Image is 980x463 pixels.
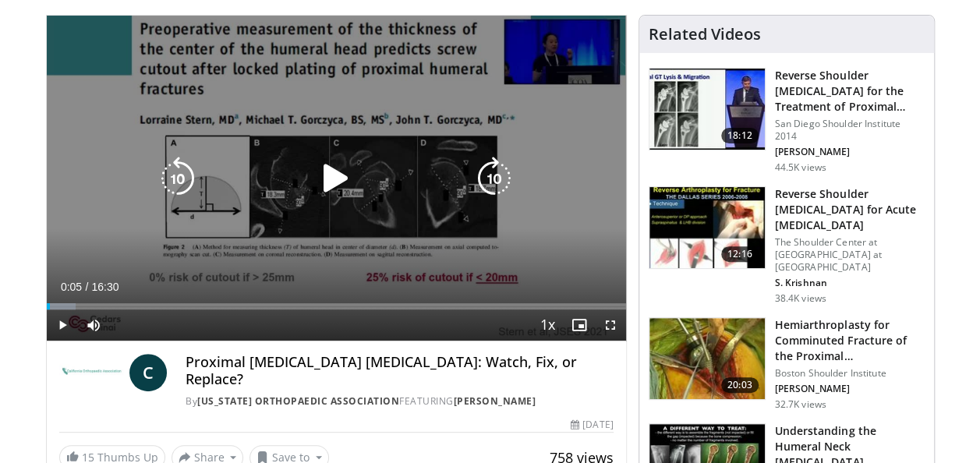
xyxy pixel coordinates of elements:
[721,246,759,262] span: 12:16
[775,118,925,143] p: San Diego Shoulder Institute 2014
[775,161,826,174] p: 44.5K views
[186,354,613,387] h4: Proximal [MEDICAL_DATA] [MEDICAL_DATA]: Watch, Fix, or Replace?
[571,418,613,432] div: [DATE]
[61,281,82,293] span: 0:05
[775,277,925,289] p: S. Krishnan
[47,303,626,309] div: Progress Bar
[721,377,759,393] span: 20:03
[454,394,536,408] a: [PERSON_NAME]
[775,292,826,305] p: 38.4K views
[186,394,613,408] div: By FEATURING
[775,367,925,380] p: Boston Shoulder Institute
[649,69,765,150] img: Q2xRg7exoPLTwO8X4xMDoxOjA4MTsiGN.150x105_q85_crop-smart_upscale.jpg
[775,68,925,115] h3: Reverse Shoulder [MEDICAL_DATA] for the Treatment of Proximal Humeral …
[47,16,626,341] video-js: Video Player
[86,281,89,293] span: /
[649,187,765,268] img: butch_reverse_arthroplasty_3.png.150x105_q85_crop-smart_upscale.jpg
[649,25,761,44] h4: Related Videos
[59,354,124,391] img: California Orthopaedic Association
[649,186,925,305] a: 12:16 Reverse Shoulder [MEDICAL_DATA] for Acute [MEDICAL_DATA] The Shoulder Center at [GEOGRAPHIC...
[775,146,925,158] p: [PERSON_NAME]
[721,128,759,143] span: 18:12
[775,186,925,233] h3: Reverse Shoulder [MEDICAL_DATA] for Acute [MEDICAL_DATA]
[775,398,826,411] p: 32.7K views
[595,309,626,341] button: Fullscreen
[564,309,595,341] button: Enable picture-in-picture mode
[649,318,765,399] img: 10442_3.png.150x105_q85_crop-smart_upscale.jpg
[78,309,109,341] button: Mute
[532,309,564,341] button: Playback Rate
[91,281,119,293] span: 16:30
[47,309,78,341] button: Play
[197,394,399,408] a: [US_STATE] Orthopaedic Association
[649,317,925,411] a: 20:03 Hemiarthroplasty for Comminuted Fracture of the Proximal [MEDICAL_DATA] Boston Shoulder Ins...
[649,68,925,174] a: 18:12 Reverse Shoulder [MEDICAL_DATA] for the Treatment of Proximal Humeral … San Diego Shoulder ...
[129,354,167,391] a: C
[775,383,925,395] p: [PERSON_NAME]
[775,236,925,274] p: The Shoulder Center at [GEOGRAPHIC_DATA] at [GEOGRAPHIC_DATA]
[775,317,925,364] h3: Hemiarthroplasty for Comminuted Fracture of the Proximal [MEDICAL_DATA]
